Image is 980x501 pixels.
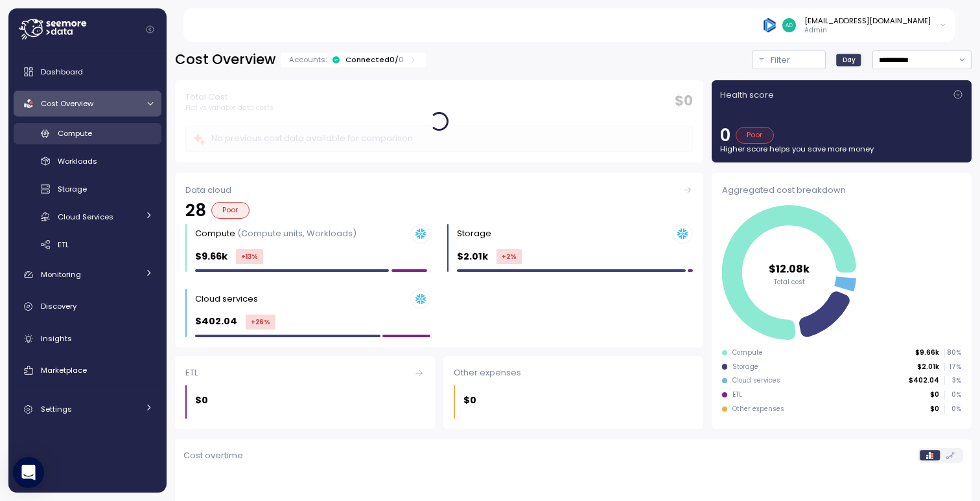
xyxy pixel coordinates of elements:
a: Data cloud28PoorCompute (Compute units, Workloads)$9.66k+13%Storage $2.01k+2%Cloud services $402.... [175,173,703,348]
tspan: Total cost [774,277,805,285]
div: Accounts:Connected0/0 [281,52,426,67]
span: Dashboard [41,67,83,77]
div: Compute [732,348,763,357]
span: Cloud Services [58,212,113,222]
div: +26 % [246,315,275,329]
span: ETL [58,239,69,250]
p: $0 [930,405,939,414]
span: Workloads [58,156,97,166]
p: Cost overtime [183,449,243,462]
p: (Compute units, Workloads) [237,227,356,239]
p: $0 [463,393,476,408]
p: Filter [771,54,790,67]
p: $0 [930,390,939,399]
div: Other expenses [732,405,784,414]
a: Cloud Services [14,206,161,227]
div: Storage [732,362,758,372]
a: Settings [14,397,161,423]
p: $2.01k [917,362,939,372]
div: Poor [211,202,250,219]
tspan: $12.08k [769,261,810,276]
button: Collapse navigation [142,25,158,34]
p: $9.66k [195,249,227,264]
span: Monitoring [41,269,81,280]
p: 3 % [945,376,961,385]
a: Compute [14,123,161,144]
a: ETL$0 [175,356,435,429]
a: Marketplace [14,357,161,383]
p: Accounts: [289,54,327,65]
a: ETL [14,234,161,255]
p: 17 % [945,362,961,372]
a: Storage [14,179,161,200]
p: 0 % [945,405,961,414]
div: ETL [185,366,425,379]
span: Compute [58,128,92,139]
p: $2.01k [457,249,488,264]
a: Workloads [14,151,161,172]
p: 28 [185,202,206,219]
div: Compute [195,227,356,240]
button: Filter [752,50,826,69]
div: Open Intercom Messenger [13,457,44,488]
a: Monitoring [14,262,161,287]
div: [EMAIL_ADDRESS][DOMAIN_NAME] [804,16,931,26]
a: Cost Overview [14,91,161,117]
span: Day [843,55,856,65]
span: Discovery [41,301,76,311]
p: Health score [720,89,774,102]
a: Discovery [14,294,161,320]
a: Insights [14,326,161,351]
h2: Cost Overview [175,50,275,69]
img: 684936bde12995657316ed44.PNG [763,18,776,32]
div: Poor [736,127,774,144]
p: $9.66k [915,348,939,357]
p: 0 [399,54,404,65]
div: Connected 0 / [345,54,404,65]
div: +2 % [496,249,522,264]
div: +13 % [236,249,263,264]
p: Admin [804,26,931,35]
p: $402.04 [195,314,237,329]
div: Storage [457,227,491,240]
div: Data cloud [185,184,693,197]
p: 0 [720,127,730,144]
div: Cloud services [732,376,780,385]
span: Marketplace [41,365,87,375]
span: Insights [41,333,72,344]
div: Other expenses [454,366,693,379]
div: Cloud services [195,293,258,306]
p: $0 [195,393,208,408]
p: Higher score helps you save more money [720,144,963,154]
img: ee638ff27df55e8e8fc7191fc998c2c9 [782,18,796,32]
span: Cost Overview [41,98,93,109]
p: 80 % [945,348,961,357]
div: ETL [732,390,742,399]
span: Storage [58,184,87,194]
p: 0 % [945,390,961,399]
a: Dashboard [14,59,161,85]
div: Aggregated cost breakdown [722,184,961,197]
p: $402.04 [909,376,939,385]
span: Settings [41,404,72,414]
